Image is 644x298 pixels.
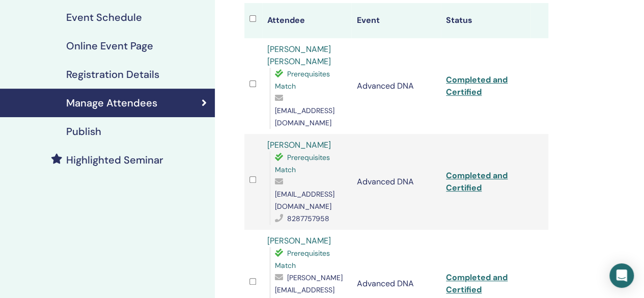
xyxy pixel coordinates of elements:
a: Completed and Certified [446,170,508,193]
span: Prerequisites Match [275,249,330,270]
th: Attendee [262,3,352,38]
td: Advanced DNA [351,134,441,230]
h4: Publish [66,125,101,138]
a: [PERSON_NAME] [PERSON_NAME] [267,44,331,67]
h4: Manage Attendees [66,97,157,109]
td: Advanced DNA [351,38,441,134]
h4: Online Event Page [66,40,153,52]
th: Status [441,3,530,38]
a: [PERSON_NAME] [267,235,331,246]
h4: Event Schedule [66,11,142,23]
div: Open Intercom Messenger [609,263,634,288]
span: [EMAIL_ADDRESS][DOMAIN_NAME] [275,189,334,211]
h4: Highlighted Seminar [66,154,163,166]
span: Prerequisites Match [275,153,330,174]
span: [EMAIL_ADDRESS][DOMAIN_NAME] [275,106,334,127]
a: Completed and Certified [446,74,508,97]
span: 8287757958 [287,214,329,223]
span: Prerequisites Match [275,69,330,91]
th: Event [351,3,441,38]
h4: Registration Details [66,68,159,80]
a: Completed and Certified [446,272,508,295]
a: [PERSON_NAME] [267,140,331,150]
